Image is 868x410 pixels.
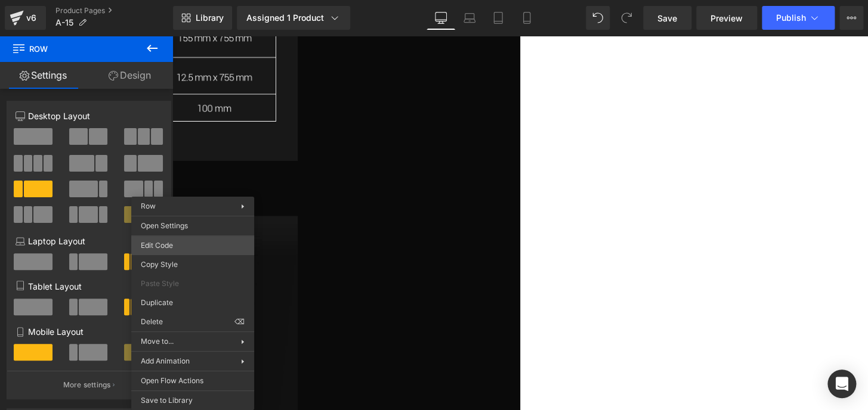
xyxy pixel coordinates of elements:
[5,6,46,30] a: v6
[141,375,245,386] span: Open Flow Actions
[16,325,162,338] p: Mobile Layout
[141,278,245,289] span: Paste Style
[16,235,162,247] p: Laptop Layout
[63,380,111,390] p: More settings
[196,13,224,23] span: Library
[16,110,162,122] p: Desktop Layout
[455,6,484,30] a: Laptop
[12,36,131,62] span: Row
[24,10,39,26] div: v6
[141,201,156,210] span: Row
[614,6,638,30] button: Redo
[246,12,341,24] div: Assigned 1 Product
[839,6,863,30] button: More
[141,395,245,406] span: Save to Library
[141,316,234,327] span: Delete
[55,18,73,27] span: A-15
[484,6,512,30] a: Tablet
[711,12,743,24] span: Preview
[776,13,806,23] span: Publish
[234,316,245,327] span: ⌫
[762,6,835,30] button: Publish
[141,356,241,366] span: Add Animation
[512,6,541,30] a: Mobile
[55,6,173,15] a: Product Pages
[427,6,455,30] a: Desktop
[141,297,245,308] span: Duplicate
[141,220,245,231] span: Open Settings
[141,240,245,251] span: Edit Code
[657,12,677,24] span: Save
[141,259,245,270] span: Copy Style
[173,6,232,30] a: New Library
[141,336,241,347] span: Move to...
[16,280,162,293] p: Tablet Layout
[87,62,173,89] a: Design
[586,6,610,30] button: Undo
[696,6,757,30] a: Preview
[827,369,856,398] div: Open Intercom Messenger
[7,371,171,399] button: More settings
